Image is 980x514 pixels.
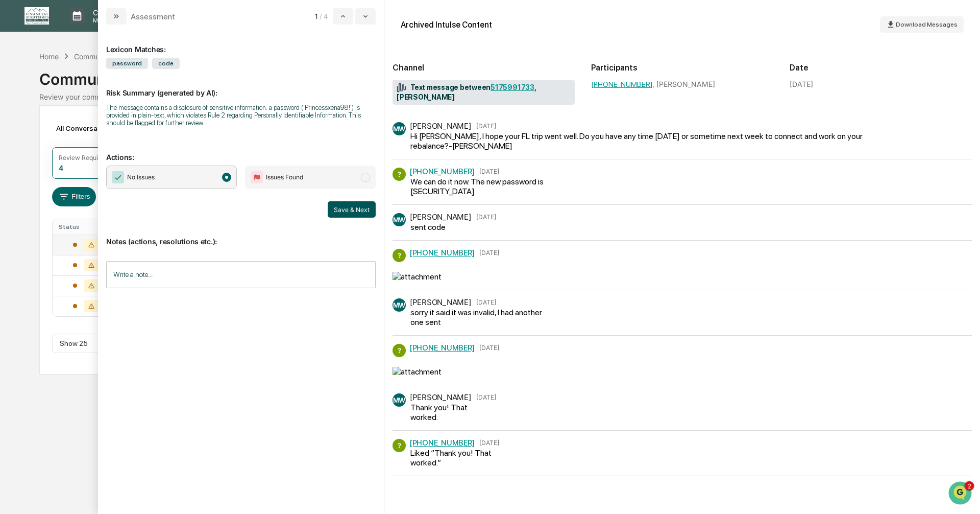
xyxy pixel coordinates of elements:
[393,168,406,181] div: ?
[393,249,406,262] div: ?
[52,187,96,206] button: Filters
[896,21,958,28] span: Download Messages
[410,121,471,131] div: [PERSON_NAME]
[46,88,140,97] div: We're available if you need us!
[152,58,180,69] span: code
[393,298,406,312] div: MW
[410,212,471,222] div: [PERSON_NAME]
[106,76,376,97] p: Risk Summary (generated by AI):
[39,52,59,61] div: Home
[20,228,64,239] span: Data Lookup
[10,210,18,218] div: 🖐️
[158,111,186,124] button: See all
[127,172,155,182] span: No Issues
[39,92,941,101] div: Review your communication records across channels
[410,177,584,196] div: We can do it now. The new password is [SECURITY_DATA]
[410,131,869,151] div: Hi [PERSON_NAME], I hope your FL trip went well. Do you have any time [DATE] or sometime next wee...
[410,248,474,258] a: [PHONE_NUMBER]
[328,201,376,218] button: Save & Next
[476,393,496,401] time: Thursday, August 28, 2025 at 10:51:00 AM
[410,222,493,232] div: sent code
[393,63,575,73] h2: Channel
[479,439,499,447] time: Thursday, August 28, 2025 at 10:51:16 AM
[6,224,68,243] a: 🔎Data Lookup
[174,81,186,94] button: Start new chat
[410,167,474,176] a: [PHONE_NUMBER]
[410,392,471,402] div: [PERSON_NAME]
[476,122,496,130] time: Thursday, August 28, 2025 at 10:23:59 AM
[479,249,499,256] time: Thursday, August 28, 2025 at 10:46:15 AM
[476,298,496,306] time: Thursday, August 28, 2025 at 10:48:07 AM
[70,205,131,223] a: 🗄️Attestations
[479,344,499,352] time: Thursday, August 28, 2025 at 10:49:10 AM
[21,78,40,97] img: 8933085812038_c878075ebb4cc5468115_72.jpg
[131,12,175,21] div: Assessment
[10,157,27,173] img: Jack Rasmussen
[20,139,29,148] img: 1746055101610-c473b297-6a78-478c-a979-82029cc54cd1
[85,17,136,24] p: Manage Tasks
[10,21,186,38] p: How can we help?
[479,168,499,175] time: Thursday, August 28, 2025 at 10:29:25 AM
[393,272,442,282] img: attachment
[393,213,406,226] div: MW
[266,172,303,182] span: Issues Found
[90,139,111,147] span: [DATE]
[10,229,18,238] div: 🔎
[85,139,88,147] span: •
[53,219,119,235] th: Status
[491,83,534,91] a: 5175991733
[10,78,29,97] img: 1746055101610-c473b297-6a78-478c-a979-82029cc54cd1
[393,439,406,452] div: ?
[393,393,406,407] div: MW
[410,448,516,468] div: Liked “Thank you! That worked.”
[880,16,964,33] button: Download Messages
[32,139,83,147] span: [PERSON_NAME]
[106,58,148,69] span: password
[401,20,492,30] div: Archived Intulse Content
[591,80,773,88] div: , [PERSON_NAME]
[320,12,331,20] span: / 4
[74,52,157,61] div: Communications Archive
[46,78,167,88] div: Start new chat
[24,7,49,25] img: logo
[10,129,27,146] img: Jack Rasmussen
[410,308,556,327] div: sorry it said it was invalid, I had another one sent
[106,33,376,54] div: Lexicon Matches:
[476,213,496,221] time: Thursday, August 28, 2025 at 10:45:05 AM
[106,141,376,161] p: Actions:
[52,120,129,136] div: All Conversations
[393,367,442,377] img: attachment
[790,80,813,88] div: [DATE]
[410,438,474,448] a: [PHONE_NUMBER]
[790,63,972,73] h2: Date
[72,253,124,261] a: Powered byPylon
[59,154,108,161] div: Review Required
[251,171,263,183] img: Flag
[410,403,494,422] div: Thank you! That worked.
[90,167,111,175] span: [DATE]
[112,171,124,183] img: Checkmark
[315,12,317,20] span: 1
[84,209,127,219] span: Attestations
[74,210,82,218] div: 🗄️
[106,225,376,246] p: Notes (actions, resolutions etc.):
[20,167,29,175] img: 1746055101610-c473b297-6a78-478c-a979-82029cc54cd1
[591,80,652,88] a: [PHONE_NUMBER]
[32,167,83,175] span: [PERSON_NAME]
[106,104,376,127] div: The message contains a disclosure of sensitive information: a password ('Princessxena98!') is pro...
[410,297,471,307] div: [PERSON_NAME]
[947,480,975,508] iframe: Open customer support
[10,113,68,122] div: Past conversations
[85,8,136,17] p: Calendar
[59,163,63,172] div: 4
[85,167,88,175] span: •
[410,343,474,353] a: [PHONE_NUMBER]
[397,83,571,102] span: Text message between , [PERSON_NAME]
[393,344,406,357] div: ?
[591,63,773,73] h2: Participants
[102,253,124,261] span: Pylon
[6,205,70,223] a: 🖐️Preclearance
[393,122,406,135] div: MW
